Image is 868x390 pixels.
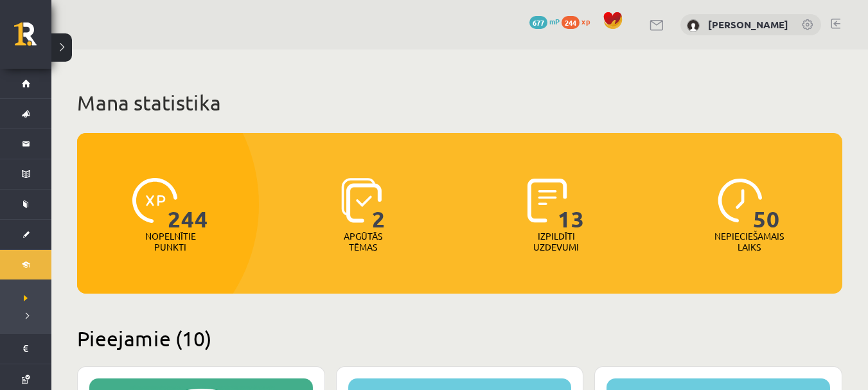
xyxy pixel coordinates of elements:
p: Apgūtās tēmas [338,231,388,253]
a: 677 mP [529,16,560,26]
img: Jānis Tuls [687,19,700,32]
p: Nepieciešamais laiks [714,231,784,253]
a: [PERSON_NAME] [708,18,788,31]
h2: Pieejamie (10) [77,326,842,351]
span: 50 [753,178,780,231]
span: 677 [529,16,547,29]
span: 2 [372,178,385,231]
img: icon-learned-topics-4a711ccc23c960034f471b6e78daf4a3bad4a20eaf4de84257b87e66633f6470.svg [341,178,382,223]
p: Nopelnītie punkti [145,231,196,253]
p: Izpildīti uzdevumi [531,231,581,253]
h1: Mana statistika [77,90,842,116]
img: icon-completed-tasks-ad58ae20a441b2904462921112bc710f1caf180af7a3daa7317a5a94f2d26646.svg [527,178,567,223]
img: icon-xp-0682a9bc20223a9ccc6f5883a126b849a74cddfe5390d2b41b4391c66f2066e7.svg [132,178,177,223]
img: icon-clock-7be60019b62300814b6bd22b8e044499b485619524d84068768e800edab66f18.svg [718,178,763,223]
a: Rīgas 1. Tālmācības vidusskola [14,22,51,55]
span: 244 [168,178,208,231]
span: 244 [562,16,580,29]
a: 244 xp [562,16,596,26]
span: mP [549,16,560,26]
span: 13 [558,178,585,231]
span: xp [581,16,590,26]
